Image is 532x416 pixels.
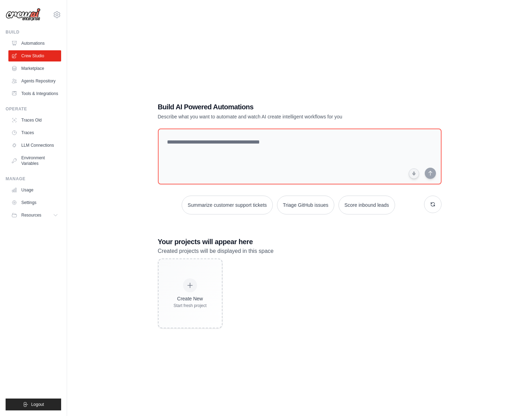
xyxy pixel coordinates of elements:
[8,63,61,74] a: Marketplace
[6,399,61,410] button: Logout
[8,50,61,61] a: Crew Studio
[6,8,41,21] img: Logo
[31,402,44,407] span: Logout
[174,303,207,308] div: Start fresh project
[6,106,61,112] div: Operate
[8,210,61,221] button: Resources
[8,184,61,196] a: Usage
[158,247,442,256] p: Created projects will be displayed in this space
[8,152,61,169] a: Environment Variables
[6,176,61,182] div: Manage
[174,295,207,302] div: Create New
[8,197,61,208] a: Settings
[8,140,61,151] a: LLM Connections
[8,75,61,87] a: Agents Repository
[409,168,419,179] button: Click to speak your automation idea
[158,102,393,112] h1: Build AI Powered Automations
[424,196,442,213] button: Get new suggestions
[21,212,41,218] span: Resources
[8,127,61,138] a: Traces
[277,196,334,214] button: Triage GitHub issues
[182,196,272,214] button: Summarize customer support tickets
[338,196,395,214] button: Score inbound leads
[8,115,61,126] a: Traces Old
[8,88,61,99] a: Tools & Integrations
[8,38,61,49] a: Automations
[158,113,393,120] p: Describe what you want to automate and watch AI create intelligent workflows for you
[158,237,442,247] h3: Your projects will appear here
[6,29,61,35] div: Build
